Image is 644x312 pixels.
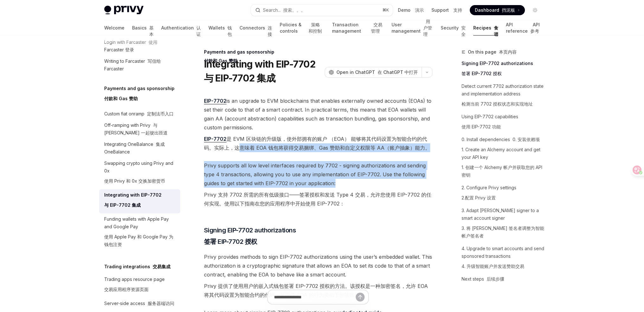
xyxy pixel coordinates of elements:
[104,57,176,73] div: Writing to Farcaster
[104,215,176,251] div: Funding wallets with Apple Pay and Google Pay
[398,7,424,13] a: Demo 演示
[99,213,180,253] a: Funding wallets with Apple Pay and Google Pay使用 Apple Pay 和 Google Pay 为钱包注资
[309,22,322,34] font: 策略和控制
[462,263,524,269] font: 4. 升级智能账户并发送赞助交易
[462,81,545,112] a: Detect current 7702 authorization state and implementation address检测当前 7702 授权状态和实现地址
[204,238,257,245] font: 签署 EIP-7702 授权
[99,274,180,298] a: Trading apps resource page交易应用程序资源页面
[392,20,433,36] a: User management 用户管理
[147,111,174,116] font: 定制法币入口
[280,20,324,36] a: Policies & controls 策略和控制
[356,293,365,302] button: Send message
[461,25,466,37] font: 安全
[104,202,141,208] font: 与 EIP-7702 集成
[104,263,170,270] h5: Trading integrations
[104,121,176,137] div: Off-ramping with Privy
[104,20,124,36] a: Welcome
[204,49,432,55] div: Payments and gas sponsorship
[204,98,226,104] a: EIP-7702
[104,300,174,307] div: Server-side access
[530,5,540,15] button: Toggle dark mode
[431,7,462,13] a: Support 支持
[268,25,272,37] font: 连接
[204,72,275,84] font: 与 EIP-7702 集成
[104,38,176,54] div: Login with Farcaster
[263,6,305,14] div: Search...
[204,136,226,142] a: EIP-7702
[441,20,466,36] a: Security 安全
[204,136,430,151] font: 是 EVM 区块链的升级版，使外部拥有的账户 （EOA） 能够将其代码设置为智能合约的代码。实际上，这意味着 EOA 钱包将获得交易捆绑、Gas 赞助和自定义权限等 AA（账户抽象）能力。
[462,195,496,200] font: 2.配置 Privy 设置
[99,298,180,309] a: Server-side access 服务器端访问
[99,139,180,158] a: Integrating OneBalance 集成 OneBalance
[99,189,180,213] a: Integrating with EIP-7702与 EIP-7702 集成
[132,20,154,36] a: Basics 基本
[104,276,165,296] div: Trading apps resource page
[462,183,545,205] a: 2. Configure Privy settings2.配置 Privy 设置
[462,58,545,81] a: Signing EIP-7702 authorizations签署 EIP-7702 授权
[378,69,418,75] font: 在 ChatGPT 中打开
[161,20,201,36] a: Authentication 认证
[462,71,502,76] font: 签署 EIP-7702 授权
[283,7,305,13] font: 搜索。。。
[104,178,165,184] font: 使用 Privy 和 0x 交换加密货币
[239,20,272,36] a: Connectors 连接
[149,25,154,37] font: 基本
[462,134,545,145] a: 0. Install dependencies 0. 安装依赖项
[462,145,545,183] a: 1. Create an Alchemy account and get your API key1. 创建一个 Alchemy 帐户并获取您的 API 密钥
[332,20,384,36] a: Transaction management 交易管理
[475,7,515,13] span: Dashboard
[227,25,232,37] font: 钱包
[99,108,180,120] a: Custom fiat onramp 定制法币入口
[99,36,180,55] a: Login with Farcaster 使用 Farcaster 登录
[513,137,540,142] font: 0. 安装依赖项
[104,159,176,187] div: Swapping crypto using Privy and 0x
[325,67,422,78] button: Open in ChatGPT 在 ChatGPT 中打开
[502,7,515,13] font: 挡泥板
[251,4,393,16] button: Search... 搜索。。。⌘K
[104,110,174,118] div: Custom fiat onramp
[415,7,424,13] font: 演示
[104,234,173,247] font: 使用 Apple Pay 和 Google Pay 为钱包注资
[462,225,544,238] font: 3. 将 [PERSON_NAME] 签名者调整为智能帐户签名者
[204,226,296,249] span: Signing EIP-7702 authorizations
[204,192,431,207] font: Privy 支持 7702 所需的所有低级接口——签署授权和发送 Type 4 交易，允许您使用 EIP-7702 的任何实现。使用以下指南在您的应用程序中开始使用 EIP-7702：
[104,140,176,156] div: Integrating OneBalance
[462,274,545,284] a: Next steps 后续步骤
[99,158,180,189] a: Swapping crypto using Privy and 0x使用 Privy 和 0x 交换加密货币
[506,20,540,36] a: API reference API 参考
[208,20,232,36] a: Wallets 钱包
[153,264,170,269] font: 交易集成
[468,48,517,56] span: On this page
[382,8,389,13] span: ⌘ K
[494,25,498,37] font: 食谱
[530,22,540,34] font: API 参考
[499,49,517,55] font: 本页内容
[462,112,545,134] a: Using EIP-7702 capabilities使用 EIP-7702 功能
[204,283,428,298] font: Privy 提供了使用用户的嵌入式钱包签署 EIP-7702 授权的方法。该授权是一种加密签名，允许 EOA 将其代码设置为智能合约的代码，从而使 EOA 的行为类似于智能账户。
[204,96,432,155] span: is an upgrade to EVM blockchains that enables externally owned accounts (EOAs) to set their code ...
[462,101,533,107] font: 检测当前 7702 授权状态和实现地址
[462,165,542,178] font: 1. 创建一个 Alchemy 帐户并获取您的 API 密钥
[462,124,501,129] font: 使用 EIP-7702 功能
[204,252,432,302] span: Privy provides methods to sign EIP-7702 authorizations using the user’s embedded wallet. This aut...
[462,205,545,244] a: 3. Adapt [PERSON_NAME] signer to a smart account signer3. 将 [PERSON_NAME] 签名者调整为智能帐户签名者
[487,276,504,282] font: 后续步骤
[99,55,180,75] a: Writing to Farcaster 写信给 Farcaster
[423,19,432,37] font: 用户管理
[204,58,238,63] font: 付款和 Gas 赞助
[104,6,143,15] img: light logo
[470,5,525,15] a: Dashboard 挡泥板
[371,22,382,34] font: 交易管理
[104,287,149,292] font: 交易应用程序资源页面
[104,85,175,105] h5: Payments and gas sponsorship
[148,301,174,306] font: 服务器端访问
[204,58,316,86] h1: Integrating with EIP-7702
[473,20,498,36] a: Recipes 食谱
[204,161,432,211] span: Privy supports all low level interfaces required by 7702 - signing authorizations and sending typ...
[104,191,162,211] div: Integrating with EIP-7702
[462,244,545,274] a: 4. Upgrade to smart accounts and send sponsored transactions4. 升级智能账户并发送赞助交易
[104,96,138,101] font: 付款和 Gas 赞助
[196,25,201,37] font: 认证
[453,7,462,13] font: 支持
